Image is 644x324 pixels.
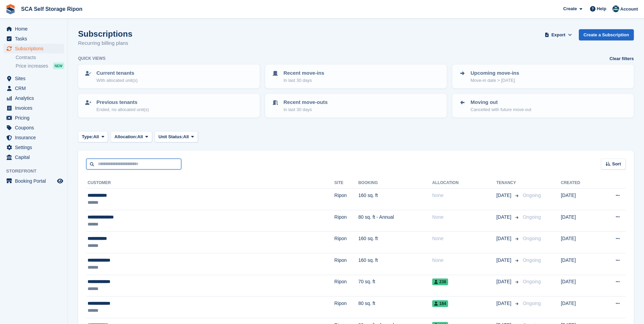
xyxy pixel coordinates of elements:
a: menu [3,93,64,103]
a: Contracts [16,54,64,61]
span: Settings [15,143,56,152]
span: Booking Portal [15,176,56,186]
th: Booking [358,178,432,188]
span: Export [551,32,565,38]
a: menu [3,44,64,53]
span: Home [15,24,56,34]
a: Create a Subscription [579,29,634,40]
a: menu [3,34,64,43]
th: Allocation [432,178,496,188]
button: Type: All [78,131,108,142]
th: Created [561,178,598,188]
p: With allocated unit(s) [96,77,137,84]
p: Recurring billing plans [78,39,132,47]
a: Upcoming move-ins Move-in date > [DATE] [453,65,633,88]
a: menu [3,84,64,93]
a: menu [3,113,64,123]
span: Ongoing [523,193,541,198]
a: menu [3,176,64,186]
img: stora-icon-8386f47178a22dfd0bd8f6a31ec36ba5ce8667c1dd55bd0f319d3a0aa187defe.svg [5,4,16,14]
span: Ongoing [523,301,541,306]
td: [DATE] [561,296,598,318]
td: 160 sq. ft [358,253,432,275]
th: Site [334,178,358,188]
p: Moving out [471,98,531,106]
p: Recent move-outs [283,98,328,106]
span: Analytics [15,93,56,103]
a: Moving out Cancelled with future move-out [453,94,633,117]
a: Previous tenants Ended, no allocated unit(s) [79,94,259,117]
div: NEW [53,62,64,69]
h6: Quick views [78,55,106,61]
div: None [432,257,496,264]
span: Sort [612,161,621,167]
p: Previous tenants [96,98,149,106]
th: Customer [86,178,334,188]
span: Ongoing [523,257,541,263]
a: Recent move-ins In last 30 days [266,65,446,88]
td: Ripon [334,232,358,253]
a: menu [3,152,64,162]
p: Recent move-ins [283,69,324,77]
td: Ripon [334,296,358,318]
p: Current tenants [96,69,137,77]
td: [DATE] [561,253,598,275]
span: Coupons [15,123,56,132]
span: Insurance [15,133,56,142]
span: [DATE] [496,235,513,242]
span: Invoices [15,103,56,113]
span: Allocation: [114,133,137,140]
span: Sites [15,74,56,83]
td: 80 sq. ft - Annual [358,210,432,232]
a: menu [3,143,64,152]
span: Tasks [15,34,56,43]
span: Unit Status: [159,133,183,140]
span: 238 [432,278,448,285]
td: 160 sq. ft [358,188,432,210]
p: Cancelled with future move-out [471,106,531,113]
p: Upcoming move-ins [471,69,519,77]
td: [DATE] [561,210,598,232]
a: menu [3,133,64,142]
span: [DATE] [496,257,513,264]
span: [DATE] [496,192,513,199]
a: Current tenants With allocated unit(s) [79,65,259,88]
p: In last 30 days [283,106,328,113]
span: All [183,133,189,140]
td: Ripon [334,275,358,296]
span: Price increases [16,63,48,69]
button: Allocation: All [111,131,152,142]
span: Help [597,5,606,12]
button: Unit Status: All [155,131,198,142]
a: Clear filters [609,55,634,62]
button: Export [544,29,573,40]
a: Recent move-outs In last 30 days [266,94,446,117]
span: [DATE] [496,278,513,285]
span: Subscriptions [15,44,56,53]
td: Ripon [334,210,358,232]
p: Ended, no allocated unit(s) [96,106,149,113]
span: 184 [432,300,448,307]
span: Ongoing [523,279,541,284]
td: [DATE] [561,188,598,210]
span: Storefront [6,168,68,175]
p: Move-in date > [DATE] [471,77,519,84]
td: Ripon [334,253,358,275]
a: menu [3,24,64,34]
span: [DATE] [496,214,513,221]
p: In last 30 days [283,77,324,84]
h1: Subscriptions [78,29,132,38]
span: [DATE] [496,300,513,307]
a: SCA Self Storage Ripon [18,3,85,15]
img: Thomas Webb [612,5,619,12]
th: Tenancy [496,178,520,188]
a: Preview store [56,177,64,185]
a: menu [3,74,64,83]
td: 70 sq. ft [358,275,432,296]
div: None [432,192,496,199]
span: All [137,133,143,140]
a: menu [3,103,64,113]
span: Pricing [15,113,56,123]
td: 80 sq. ft [358,296,432,318]
td: [DATE] [561,275,598,296]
